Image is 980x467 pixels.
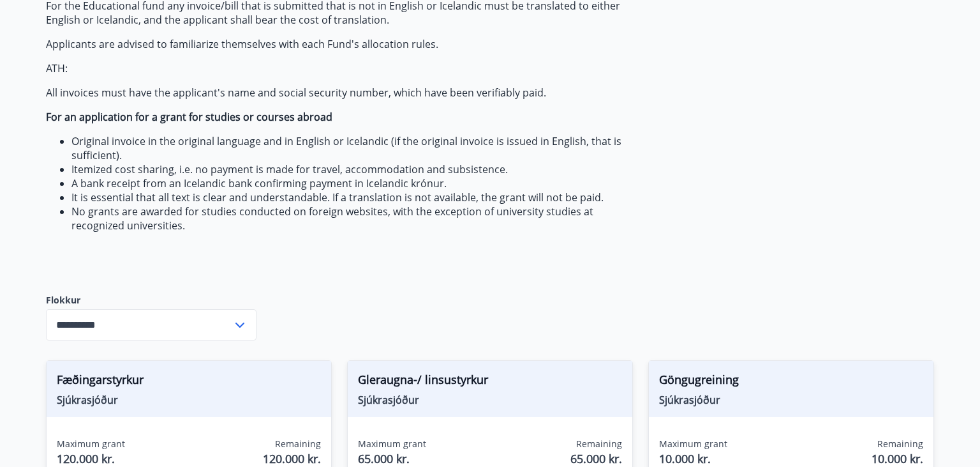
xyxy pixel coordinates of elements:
p: ATH: [46,61,648,75]
span: Sjúkrasjóður [358,393,622,407]
strong: For an application for a grant for studies or courses abroad [46,110,332,124]
span: Remaining [877,438,923,450]
span: 10.000 kr. [659,450,727,467]
span: Maximum grant [358,438,426,450]
label: Flokkur [46,294,256,307]
span: Sjúkrasjóður [57,393,321,407]
li: Itemized cost sharing, i.e. no payment is made for travel, accommodation and subsistence. [71,162,648,176]
span: Göngugreining [659,371,923,393]
span: 10.000 kr. [872,450,923,467]
li: A bank receipt from an Icelandic bank confirming payment in Icelandic krónur. [71,176,648,190]
span: Gleraugna-/ linsustyrkur [358,371,622,393]
li: No grants are awarded for studies conducted on foreign websites, with the exception of university... [71,204,648,233]
li: Original invoice in the original language and in English or Icelandic (if the original invoice is... [71,134,648,162]
span: 120.000 kr. [263,450,321,467]
span: Sjúkrasjóður [659,393,923,407]
span: Maximum grant [659,438,727,450]
p: Applicants are advised to familiarize themselves with each Fund's allocation rules. [46,37,648,51]
span: 65.000 kr. [358,450,426,467]
li: It is essential that all text is clear and understandable. If a translation is not available, the... [71,190,648,204]
span: 65.000 kr. [570,450,622,467]
span: Remaining [576,438,622,450]
span: 120.000 kr. [57,450,125,467]
p: All invoices must have the applicant's name and social security number, which have been verifiabl... [46,86,648,100]
span: Maximum grant [57,438,125,450]
span: Fæðingarstyrkur [57,371,321,393]
span: Remaining [275,438,321,450]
